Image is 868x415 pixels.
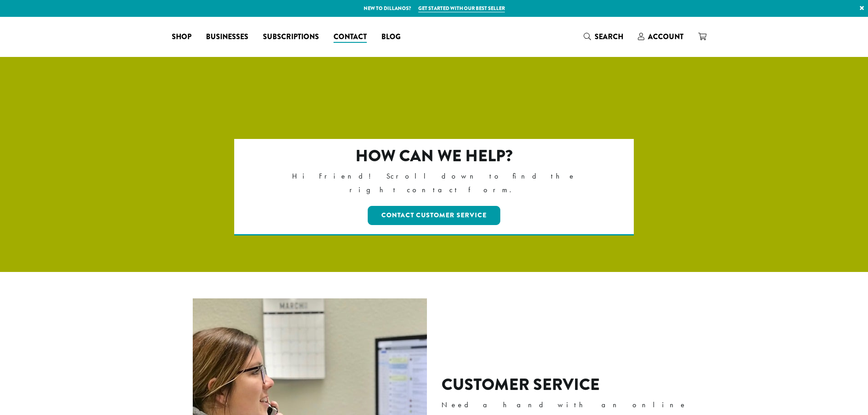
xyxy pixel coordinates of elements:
[595,31,623,42] span: Search
[273,146,595,166] h2: How can we help?
[576,29,631,44] a: Search
[334,31,367,43] span: Contact
[381,31,401,43] span: Blog
[418,5,505,12] a: Get started with our best seller
[263,31,319,43] span: Subscriptions
[273,169,595,197] p: Hi Friend! Scroll down to find the right contact form.
[368,206,500,225] a: Contact Customer Service
[442,375,701,395] h2: Customer Service
[206,31,248,43] span: Businesses
[172,31,191,43] span: Shop
[648,31,683,42] span: Account
[164,30,199,44] a: Shop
